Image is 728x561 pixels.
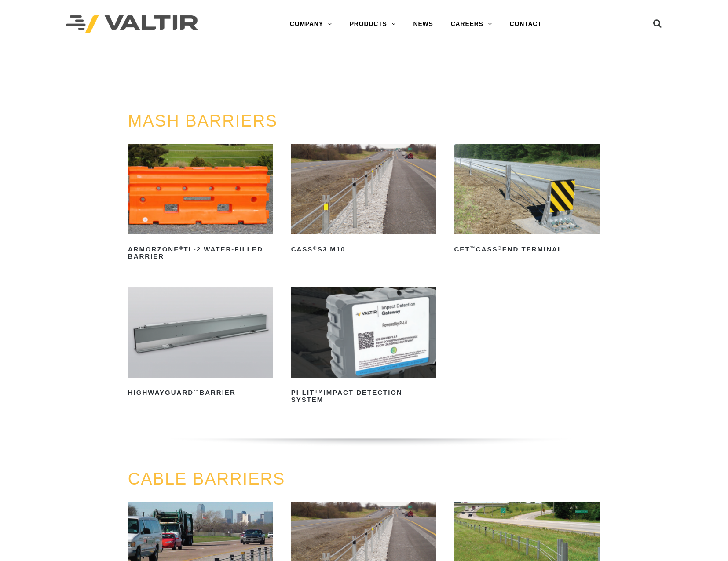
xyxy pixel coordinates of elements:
h2: CET CASS End Terminal [454,242,599,256]
h2: ArmorZone TL-2 Water-Filled Barrier [128,242,273,263]
sup: ™ [194,389,199,394]
a: COMPANY [281,15,341,33]
a: HighwayGuard™Barrier [128,287,273,400]
a: NEWS [405,15,442,33]
a: PI-LITTMImpact Detection System [291,287,436,407]
a: ArmorZone®TL-2 Water-Filled Barrier [128,144,273,263]
sup: TM [315,389,323,394]
h2: HighwayGuard Barrier [128,386,273,400]
a: PRODUCTS [341,15,405,33]
a: CAREERS [442,15,501,33]
a: CONTACT [501,15,551,33]
h2: CASS S3 M10 [291,242,436,256]
sup: ® [179,245,183,251]
sup: ® [313,245,317,251]
h2: PI-LIT Impact Detection System [291,386,436,407]
sup: ™ [470,245,476,251]
a: MASH BARRIERS [128,112,278,130]
img: Valtir [66,15,198,33]
a: CET™CASS®End Terminal [454,144,599,256]
a: CASS®S3 M10 [291,144,436,256]
sup: ® [498,245,502,251]
a: CABLE BARRIERS [128,470,285,488]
